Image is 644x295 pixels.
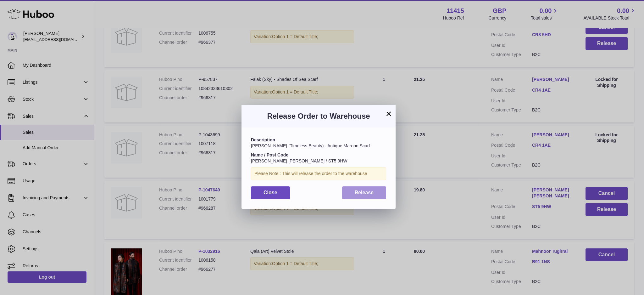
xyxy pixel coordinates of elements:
h3: Release Order to Warehouse [251,111,386,121]
span: [PERSON_NAME] (Timeless Beauty) - Antique Maroon Scarf [251,143,370,148]
button: Close [251,186,290,199]
div: Please Note : This will release the order to the warehouse [251,167,386,180]
span: [PERSON_NAME] [PERSON_NAME] / ST5 9HW [251,158,347,163]
strong: Name / Post Code [251,152,288,157]
span: Close [264,190,277,195]
span: Release [355,190,374,195]
button: Release [342,186,386,199]
strong: Description [251,137,275,142]
button: × [385,110,392,117]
